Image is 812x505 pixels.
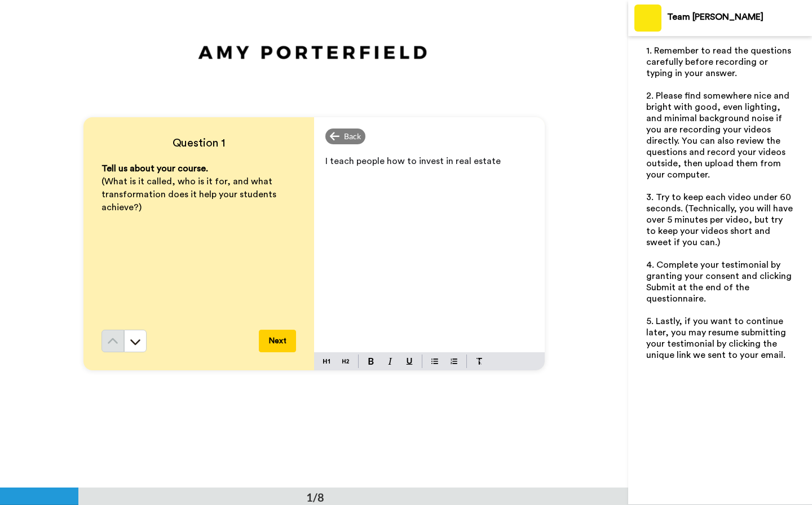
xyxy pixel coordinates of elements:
[344,131,361,142] span: Back
[323,357,330,366] img: heading-one-block.svg
[646,46,793,78] span: 1. Remember to read the questions carefully before recording or typing in your answer.
[101,164,208,173] span: Tell us about your course.
[646,91,792,179] span: 2. Please find somewhere nice and bright with good, even lighting, and minimal background noise i...
[451,357,457,366] img: numbered-block.svg
[325,129,366,144] div: Back
[342,357,349,366] img: heading-two-block.svg
[476,358,483,365] img: clear-format.svg
[259,330,296,352] button: Next
[646,193,795,247] span: 3. Try to keep each video under 60 seconds. (Technically, you will have over 5 minutes per video,...
[646,260,794,303] span: 4. Complete your testimonial by granting your consent and clicking Submit at the end of the quest...
[368,358,374,365] img: bold-mark.svg
[667,12,811,23] div: Team [PERSON_NAME]
[101,177,279,212] span: (What is it called, who is it for, and what transformation does it help your students achieve?)
[388,358,392,365] img: italic-mark.svg
[101,135,296,151] h4: Question 1
[325,157,501,166] span: I teach people how to invest in real estate
[288,489,342,505] div: 1/8
[634,5,661,32] img: Profile Image
[431,357,438,366] img: bulleted-block.svg
[646,317,788,360] span: 5. Lastly, if you want to continue later, you may resume submitting your testimonial by clicking ...
[406,358,413,365] img: underline-mark.svg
